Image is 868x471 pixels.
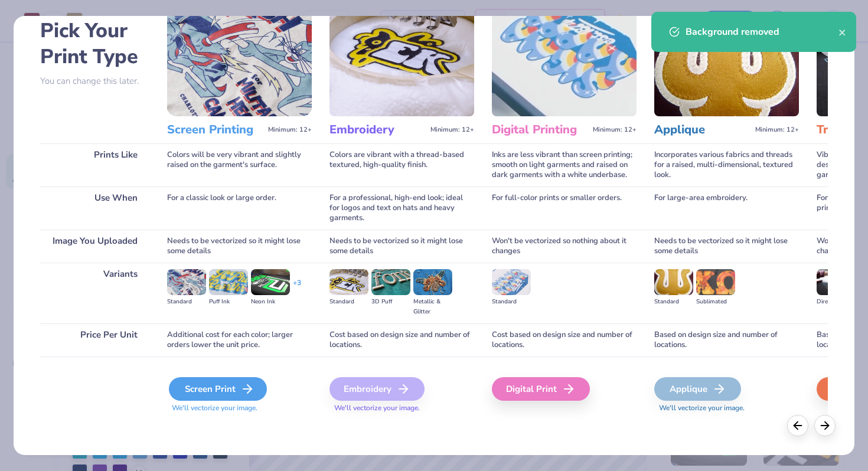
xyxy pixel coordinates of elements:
[209,297,248,307] div: Puff Ink
[413,269,452,295] img: Metallic & Glitter
[838,25,847,39] button: close
[40,323,149,356] div: Price Per Unit
[169,377,267,401] div: Screen Print
[40,187,149,230] div: Use When
[654,143,799,187] div: Incorporates various fabrics and threads for a raised, multi-dimensional, textured look.
[686,25,838,39] div: Background removed
[430,126,474,134] span: Minimum: 12+
[329,403,474,413] span: We'll vectorize your image.
[251,269,290,295] img: Neon Ink
[696,297,735,307] div: Sublimated
[40,230,149,263] div: Image You Uploaded
[329,187,474,230] div: For a professional, high-end look; ideal for logos and text on hats and heavy garments.
[593,126,637,134] span: Minimum: 12+
[251,297,290,307] div: Neon Ink
[755,126,799,134] span: Minimum: 12+
[167,323,312,356] div: Additional cost for each color; larger orders lower the unit price.
[817,269,856,295] img: Direct-to-film
[40,263,149,323] div: Variants
[492,187,637,230] div: For full-color prints or smaller orders.
[654,187,799,230] div: For large-area embroidery.
[654,269,693,295] img: Standard
[329,230,474,263] div: Needs to be vectorized so it might lose some details
[167,269,206,295] img: Standard
[167,403,312,413] span: We'll vectorize your image.
[492,269,531,295] img: Standard
[329,269,368,295] img: Standard
[696,269,735,295] img: Sublimated
[167,230,312,263] div: Needs to be vectorized so it might lose some details
[329,122,426,138] h3: Embroidery
[329,143,474,187] div: Colors are vibrant with a thread-based textured, high-quality finish.
[167,297,206,307] div: Standard
[209,269,248,295] img: Puff Ink
[492,122,588,138] h3: Digital Printing
[492,377,590,401] div: Digital Print
[293,278,301,298] div: + 3
[167,143,312,187] div: Colors will be very vibrant and slightly raised on the garment's surface.
[329,377,425,401] div: Embroidery
[40,76,149,86] p: You can change this later.
[329,297,368,307] div: Standard
[817,297,856,307] div: Direct-to-film
[492,230,637,263] div: Won't be vectorized so nothing about it changes
[654,403,799,413] span: We'll vectorize your image.
[268,126,312,134] span: Minimum: 12+
[492,297,531,307] div: Standard
[40,18,149,70] h2: Pick Your Print Type
[167,187,312,230] div: For a classic look or large order.
[654,230,799,263] div: Needs to be vectorized so it might lose some details
[492,143,637,187] div: Inks are less vibrant than screen printing; smooth on light garments and raised on dark garments ...
[167,122,263,138] h3: Screen Printing
[654,122,750,138] h3: Applique
[654,377,741,401] div: Applique
[413,297,452,317] div: Metallic & Glitter
[492,323,637,356] div: Cost based on design size and number of locations.
[654,323,799,356] div: Based on design size and number of locations.
[40,143,149,187] div: Prints Like
[371,269,410,295] img: 3D Puff
[329,323,474,356] div: Cost based on design size and number of locations.
[654,297,693,307] div: Standard
[371,297,410,307] div: 3D Puff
